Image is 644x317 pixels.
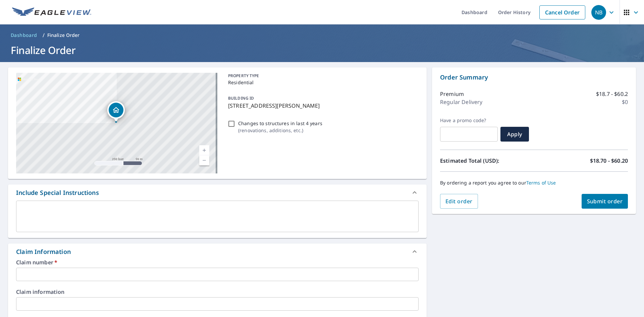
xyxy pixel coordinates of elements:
[228,95,254,101] p: BUILDING ID
[590,157,628,165] p: $18.70 - $60.20
[238,127,322,134] p: ( renovations, additions, etc. )
[8,184,427,201] div: Include Special Instructions
[445,198,473,205] span: Edit order
[582,194,628,209] button: Submit order
[107,101,125,122] div: Dropped pin, building 1, Residential property, 209 Hardwick St Belvidere, NJ 07823
[587,198,623,205] span: Submit order
[11,32,37,39] span: Dashboard
[8,43,636,57] h1: Finalize Order
[199,155,209,165] a: Current Level 17, Zoom Out
[16,289,419,295] label: Claim information
[228,102,416,110] p: [STREET_ADDRESS][PERSON_NAME]
[16,188,99,197] div: Include Special Instructions
[47,32,80,39] p: Finalize Order
[16,260,419,265] label: Claim number
[539,5,585,19] a: Cancel Order
[506,130,524,138] span: Apply
[16,247,71,256] div: Claim Information
[440,157,534,165] p: Estimated Total (USD):
[8,244,427,260] div: Claim Information
[440,180,628,186] p: By ordering a report you agree to our
[622,98,628,106] p: $0
[440,117,498,123] label: Have a promo code?
[596,90,628,98] p: $18.7 - $60.2
[228,73,416,79] p: PROPERTY TYPE
[500,127,529,142] button: Apply
[440,194,478,209] button: Edit order
[43,31,45,39] li: /
[440,73,628,82] p: Order Summary
[440,90,464,98] p: Premium
[591,5,606,20] div: NB
[526,179,556,186] a: Terms of Use
[199,145,209,155] a: Current Level 17, Zoom In
[228,79,416,86] p: Residential
[8,30,40,41] a: Dashboard
[8,30,636,41] nav: breadcrumb
[238,120,322,127] p: Changes to structures in last 4 years
[12,7,91,17] img: EV Logo
[440,98,482,106] p: Regular Delivery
